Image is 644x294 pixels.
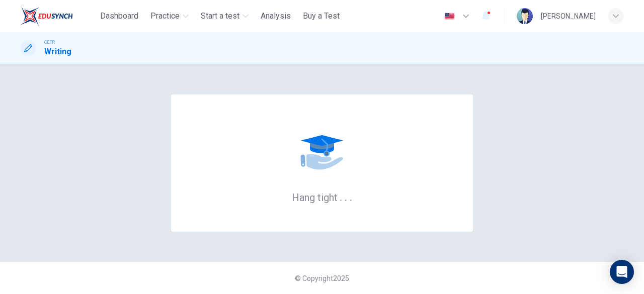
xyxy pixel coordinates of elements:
[96,7,142,25] button: Dashboard
[610,260,634,284] div: Open Intercom Messenger
[349,188,353,205] h6: .
[517,8,533,24] img: Profile picture
[443,13,456,20] img: en
[541,10,596,22] div: [PERSON_NAME]
[292,190,353,204] h6: Hang tight
[295,274,349,282] span: © Copyright 2025
[261,10,291,22] span: Analysis
[20,6,73,26] img: ELTC logo
[344,188,348,205] h6: .
[146,7,193,25] button: Practice
[201,10,239,22] span: Start a test
[299,7,344,25] button: Buy a Test
[150,10,180,22] span: Practice
[20,6,96,26] a: ELTC logo
[44,39,55,46] span: CEFR
[44,46,71,58] h1: Writing
[257,7,295,25] button: Analysis
[100,10,138,22] span: Dashboard
[197,7,253,25] button: Start a test
[339,188,343,205] h6: .
[303,10,340,22] span: Buy a Test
